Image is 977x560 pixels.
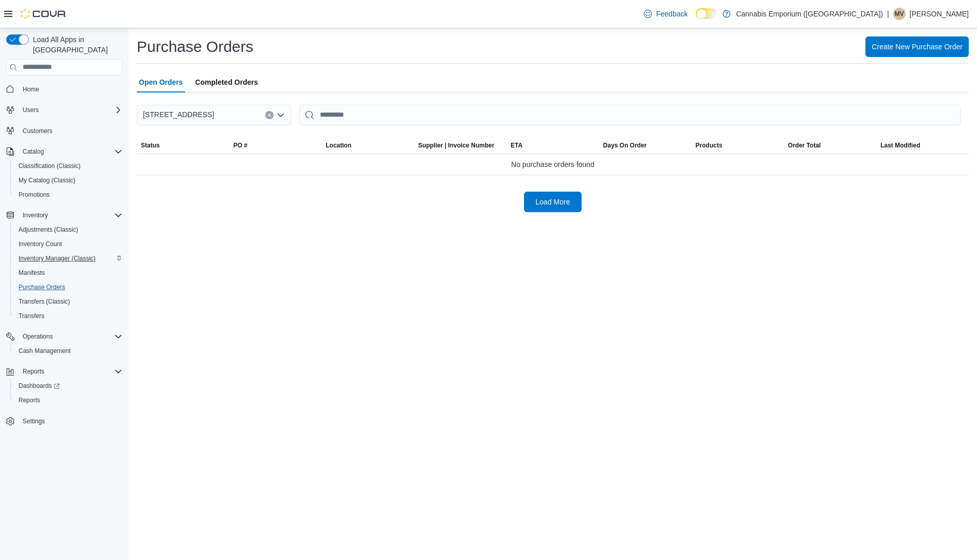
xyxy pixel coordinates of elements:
[10,159,126,173] button: Classification (Classic)
[137,36,254,57] h1: Purchase Orders
[322,137,414,154] button: Location
[14,189,122,201] span: Promotions
[23,211,48,219] span: Inventory
[880,141,920,150] span: Last Modified
[14,380,64,392] a: Dashboards
[29,34,122,55] span: Load All Apps in [GEOGRAPHIC_DATA]
[10,309,126,323] button: Transfers
[23,332,53,341] span: Operations
[788,141,821,150] span: Order Total
[229,137,322,154] button: PO #
[511,158,594,171] span: No purchase orders found
[14,345,122,357] span: Cash Management
[19,125,57,137] a: Customers
[19,83,122,96] span: Home
[23,147,44,156] span: Catalog
[14,267,49,279] a: Manifests
[19,415,49,427] a: Settings
[19,396,40,404] span: Reports
[19,209,122,221] span: Inventory
[19,162,81,170] span: Classification (Classic)
[19,83,43,96] a: Home
[692,137,784,154] button: Products
[865,36,969,57] button: Create New Purchase Order
[23,106,39,114] span: Users
[895,8,904,20] span: MV
[139,72,183,92] span: Open Orders
[10,251,126,266] button: Inventory Manager (Classic)
[14,160,122,172] span: Classification (Classic)
[524,192,582,212] button: Load More
[887,8,889,20] p: |
[736,8,883,20] p: Cannabis Emporium ([GEOGRAPHIC_DATA])
[23,127,52,135] span: Customers
[19,240,62,248] span: Inventory Count
[19,254,96,263] span: Inventory Manager (Classic)
[10,344,126,358] button: Cash Management
[414,137,506,154] button: Supplier | Invoice Number
[233,141,247,150] span: PO #
[265,111,274,119] button: Clear input
[14,310,122,322] span: Transfers
[10,393,126,407] button: Reports
[299,105,961,125] input: This is a search bar. After typing your query, hit enter to filter the results lower in the page.
[2,144,126,159] button: Catalog
[19,283,65,291] span: Purchase Orders
[10,294,126,309] button: Transfers (Classic)
[19,382,60,390] span: Dashboards
[14,380,122,392] span: Dashboards
[19,365,48,378] button: Reports
[2,82,126,97] button: Home
[19,145,122,158] span: Catalog
[536,197,570,207] span: Load More
[2,364,126,379] button: Reports
[10,173,126,188] button: My Catalog (Classic)
[141,141,160,150] span: Status
[19,269,45,277] span: Manifests
[14,394,122,406] span: Reports
[14,267,122,279] span: Manifests
[603,141,647,150] span: Days On Order
[2,329,126,344] button: Operations
[872,42,963,52] span: Create New Purchase Order
[19,365,122,378] span: Reports
[14,238,66,250] a: Inventory Count
[656,9,687,19] span: Feedback
[14,174,80,186] a: My Catalog (Classic)
[876,137,969,154] button: Last Modified
[10,266,126,280] button: Manifests
[10,280,126,294] button: Purchase Orders
[506,137,599,154] button: ETA
[23,417,45,425] span: Settings
[19,415,122,427] span: Settings
[326,141,352,150] div: Location
[418,141,494,150] span: Supplier | Invoice Number
[19,347,70,355] span: Cash Management
[784,137,876,154] button: Order Total
[599,137,692,154] button: Days On Order
[19,145,48,158] button: Catalog
[696,8,717,19] input: Dark Mode
[195,72,258,92] span: Completed Orders
[2,103,126,117] button: Users
[19,191,50,199] span: Promotions
[19,209,52,221] button: Inventory
[143,108,214,121] span: [STREET_ADDRESS]
[14,295,122,308] span: Transfers (Classic)
[2,414,126,428] button: Settings
[2,123,126,138] button: Customers
[14,252,122,265] span: Inventory Manager (Classic)
[19,104,122,116] span: Users
[893,8,906,20] div: Michael Valentin
[14,345,75,357] a: Cash Management
[14,160,85,172] a: Classification (Classic)
[14,238,122,250] span: Inventory Count
[19,124,122,137] span: Customers
[14,223,122,236] span: Adjustments (Classic)
[19,226,78,234] span: Adjustments (Classic)
[10,222,126,237] button: Adjustments (Classic)
[14,174,122,186] span: My Catalog (Classic)
[23,367,44,376] span: Reports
